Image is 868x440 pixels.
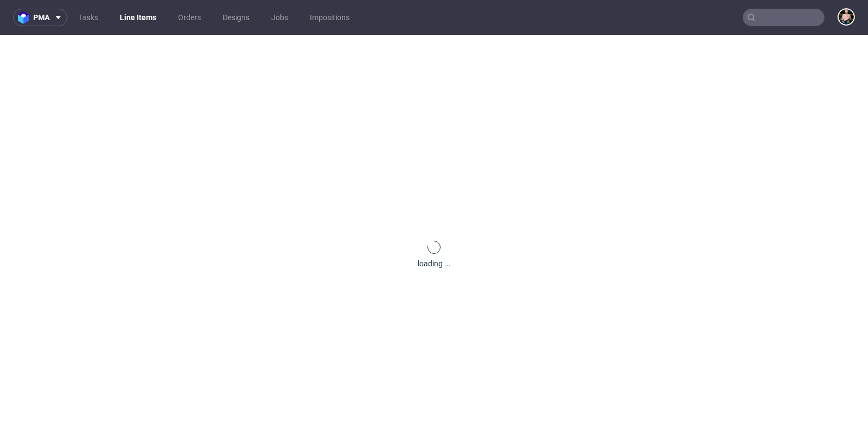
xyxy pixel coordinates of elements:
[113,9,163,26] a: Line Items
[216,9,256,26] a: Designs
[172,9,207,26] a: Orders
[265,9,295,26] a: Jobs
[418,258,451,269] div: loading ...
[72,9,105,26] a: Tasks
[13,9,68,26] button: pma
[18,11,33,24] img: logo
[839,9,854,25] img: Marta Tomaszewska
[303,9,356,26] a: Impositions
[33,14,50,21] span: pma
